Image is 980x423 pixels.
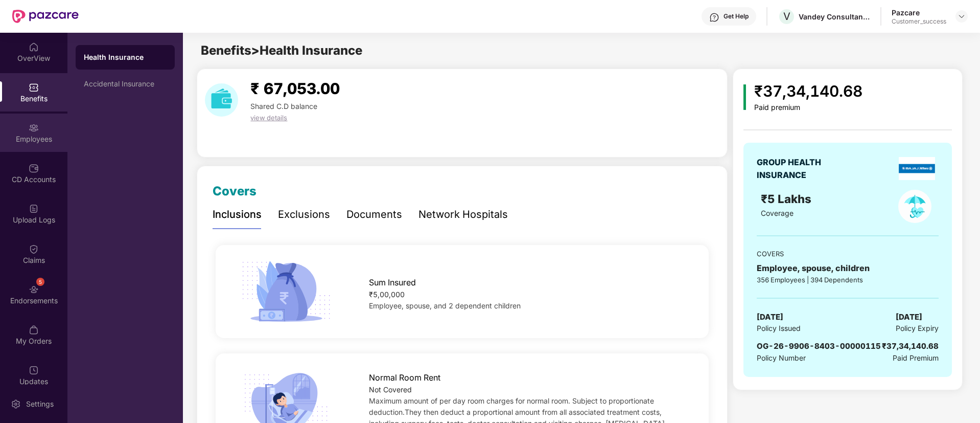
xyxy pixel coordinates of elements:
span: Employee, spouse, and 2 dependent children [369,301,521,310]
div: Documents [346,207,402,222]
img: svg+xml;base64,PHN2ZyBpZD0iSGVscC0zMngzMiIgeG1sbnM9Imh0dHA6Ly93d3cudzMub3JnLzIwMDAvc3ZnIiB3aWR0aD... [709,12,719,23]
div: Employee, spouse, children [757,262,939,275]
div: Inclusions [213,207,262,222]
div: Pazcare [892,8,946,17]
img: svg+xml;base64,PHN2ZyBpZD0iVXBkYXRlZCIgeG1sbnM9Imh0dHA6Ly93d3cudzMub3JnLzIwMDAvc3ZnIiB3aWR0aD0iMj... [29,365,39,375]
div: Health Insurance [84,52,167,62]
span: Covers [213,184,256,198]
img: svg+xml;base64,PHN2ZyBpZD0iSG9tZSIgeG1sbnM9Imh0dHA6Ly93d3cudzMub3JnLzIwMDAvc3ZnIiB3aWR0aD0iMjAiIG... [29,42,39,52]
span: V [783,10,790,23]
div: ₹37,34,140.68 [882,340,939,352]
span: Sum Insured [369,276,416,289]
span: view details [250,114,287,122]
span: Benefits > Health Insurance [201,43,362,58]
div: Get Help [724,12,749,20]
div: Vandey Consultancy Services Private limited [799,12,870,21]
img: svg+xml;base64,PHN2ZyBpZD0iTXlfT3JkZXJzIiBkYXRhLW5hbWU9Ik15IE9yZGVycyIgeG1sbnM9Imh0dHA6Ly93d3cudz... [29,325,39,335]
div: ₹5,00,000 [369,289,687,300]
img: svg+xml;base64,PHN2ZyBpZD0iRW5kb3JzZW1lbnRzIiB4bWxucz0iaHR0cDovL3d3dy53My5vcmcvMjAwMC9zdmciIHdpZH... [29,284,39,295]
div: Exclusions [278,207,330,222]
img: svg+xml;base64,PHN2ZyBpZD0iRHJvcGRvd24tMzJ4MzIiIHhtbG5zPSJodHRwOi8vd3d3LnczLm9yZy8yMDAwL3N2ZyIgd2... [958,12,966,20]
div: ₹37,34,140.68 [754,79,862,103]
div: Customer_success [892,17,946,26]
div: Paid premium [754,103,862,112]
img: svg+xml;base64,PHN2ZyBpZD0iRW1wbG95ZWVzIiB4bWxucz0iaHR0cDovL3d3dy53My5vcmcvMjAwMC9zdmciIHdpZHRoPS... [29,123,39,133]
span: Coverage [761,209,794,217]
div: COVERS [757,249,939,259]
span: Shared C.D balance [250,102,317,110]
img: svg+xml;base64,PHN2ZyBpZD0iQ2xhaW0iIHhtbG5zPSJodHRwOi8vd3d3LnczLm9yZy8yMDAwL3N2ZyIgd2lkdGg9IjIwIi... [29,244,39,254]
span: Policy Number [757,353,806,362]
img: svg+xml;base64,PHN2ZyBpZD0iQmVuZWZpdHMiIHhtbG5zPSJodHRwOi8vd3d3LnczLm9yZy8yMDAwL3N2ZyIgd2lkdGg9Ij... [29,82,39,93]
img: svg+xml;base64,PHN2ZyBpZD0iU2V0dGluZy0yMHgyMCIgeG1sbnM9Imh0dHA6Ly93d3cudzMub3JnLzIwMDAvc3ZnIiB3aW... [11,399,21,409]
div: Not Covered [369,384,687,395]
span: [DATE] [896,311,922,323]
img: insurerLogo [899,157,935,180]
span: ₹ 67,053.00 [250,79,340,98]
img: svg+xml;base64,PHN2ZyBpZD0iQ0RfQWNjb3VudHMiIGRhdGEtbmFtZT0iQ0QgQWNjb3VudHMiIHhtbG5zPSJodHRwOi8vd3... [29,163,39,173]
img: download [205,83,238,117]
span: Policy Expiry [896,323,939,334]
img: svg+xml;base64,PHN2ZyBpZD0iVXBsb2FkX0xvZ3MiIGRhdGEtbmFtZT0iVXBsb2FkIExvZ3MiIHhtbG5zPSJodHRwOi8vd3... [29,204,39,214]
img: icon [743,84,746,110]
div: 5 [36,278,44,286]
span: OG-26-9906-8403-00000115 [757,341,881,351]
span: [DATE] [757,311,783,323]
img: policyIcon [898,190,931,223]
span: Paid Premium [893,352,939,364]
img: New Pazcare Logo [12,10,79,23]
span: Policy Issued [757,323,801,334]
div: Network Hospitals [418,207,508,222]
div: Accidental Insurance [84,80,167,88]
span: Normal Room Rent [369,371,440,384]
div: GROUP HEALTH INSURANCE [757,156,846,182]
img: icon [238,258,334,325]
div: Settings [23,399,57,409]
span: ₹5 Lakhs [761,192,814,206]
div: 356 Employees | 394 Dependents [757,275,939,285]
